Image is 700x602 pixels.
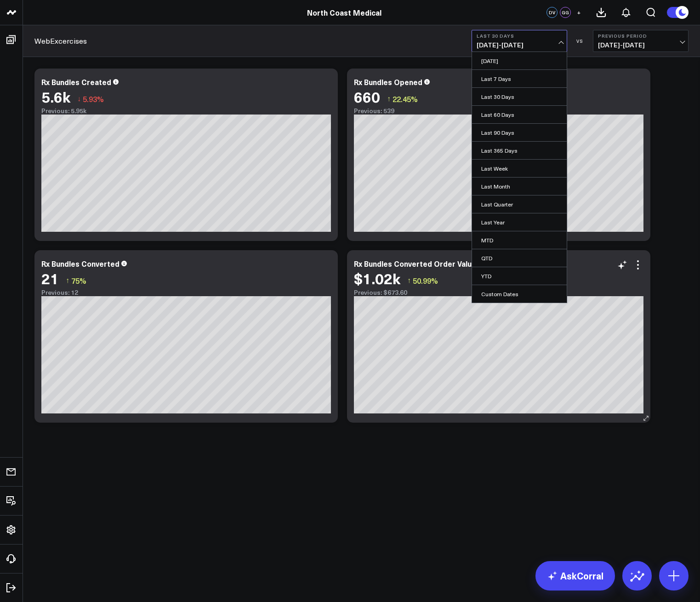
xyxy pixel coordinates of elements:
a: WebExcercises [34,36,87,46]
b: Last 30 Days [477,33,562,39]
div: 5.6k [41,88,70,105]
a: QTD [472,249,567,267]
div: 660 [354,88,380,105]
a: Last Week [472,160,567,177]
div: Rx Bundles Created [41,77,111,87]
div: Rx Bundles Opened [354,77,422,87]
a: Last 365 Days [472,142,567,159]
span: + [577,9,581,16]
a: Last 60 Days [472,106,567,123]
div: Previous: 5.95k [41,107,331,115]
a: [DATE] [472,52,567,69]
span: ↑ [387,93,391,105]
div: Previous: 12 [41,289,331,296]
a: MTD [472,231,567,249]
div: VS [572,38,588,44]
span: 75% [71,275,86,286]
a: Last Month [472,178,567,195]
b: Previous Period [598,33,683,39]
span: ↓ [77,93,81,105]
a: AskCorral [535,561,615,591]
span: ↑ [407,275,411,287]
span: [DATE] - [DATE] [477,41,562,49]
a: Last Year [472,213,567,231]
span: [DATE] - [DATE] [598,41,683,49]
a: YTD [472,267,567,285]
div: DV [546,7,558,18]
button: Last 30 Days[DATE]-[DATE] [472,30,567,52]
div: GG [560,7,571,18]
div: Rx Bundles Converted [41,258,120,269]
span: ↑ [66,275,69,287]
a: Last 7 Days [472,70,567,87]
div: $1.02k [354,270,400,287]
span: 50.99% [413,275,438,286]
a: North Coast Medical [307,7,381,17]
a: Last 90 Days [472,124,567,141]
div: 21 [41,270,59,287]
button: Previous Period[DATE]-[DATE] [593,30,689,52]
a: Last Quarter [472,195,567,213]
button: + [573,7,584,18]
div: Previous: $673.60 [354,289,643,296]
span: 22.45% [393,94,418,104]
div: Previous: 539 [354,107,643,115]
div: Rx Bundles Converted Order Value [354,258,476,269]
span: 5.93% [83,94,104,104]
a: Last 30 Days [472,88,567,105]
a: Custom Dates [472,285,567,303]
